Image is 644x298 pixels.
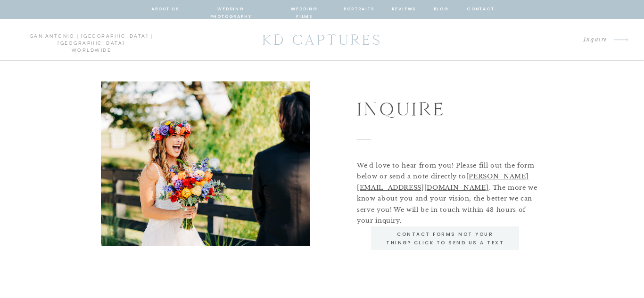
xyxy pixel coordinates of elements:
[151,5,179,14] a: about us
[13,33,170,47] p: san antonio | [GEOGRAPHIC_DATA] | [GEOGRAPHIC_DATA] worldwide
[357,172,528,191] a: [PERSON_NAME][EMAIL_ADDRESS][DOMAIN_NAME]
[384,230,506,247] a: Contact forms not your thing? CLick to send us a text
[282,5,327,14] a: wedding films
[537,33,607,46] a: Inquire
[391,5,416,14] a: reviews
[433,5,450,14] a: blog
[357,160,544,217] p: We'd love to hear from you! Please fill out the form below or send a note directly to . The more ...
[344,5,374,14] a: portraits
[257,27,387,53] a: KD CAPTURES
[467,5,493,14] a: contact
[196,5,265,14] a: wedding photography
[357,94,512,122] h1: Inquire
